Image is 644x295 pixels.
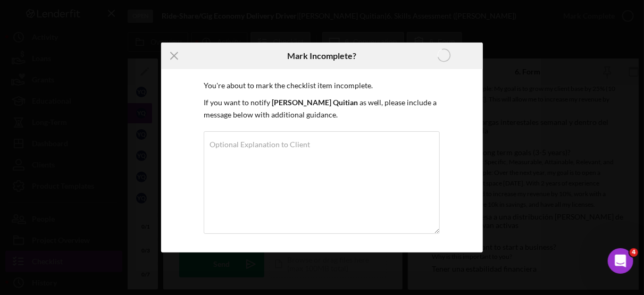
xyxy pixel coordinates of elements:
[272,98,358,107] b: [PERSON_NAME] Quitian
[405,45,483,66] button: Marking Incomplete
[210,140,310,149] label: Optional Explanation to Client
[608,248,633,274] iframe: Intercom live chat
[204,97,441,121] p: If you want to notify as well, please include a message below with additional guidance.
[630,248,638,257] span: 4
[204,80,441,91] p: You're about to mark the checklist item incomplete.
[287,51,356,61] h6: Mark Incomplete?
